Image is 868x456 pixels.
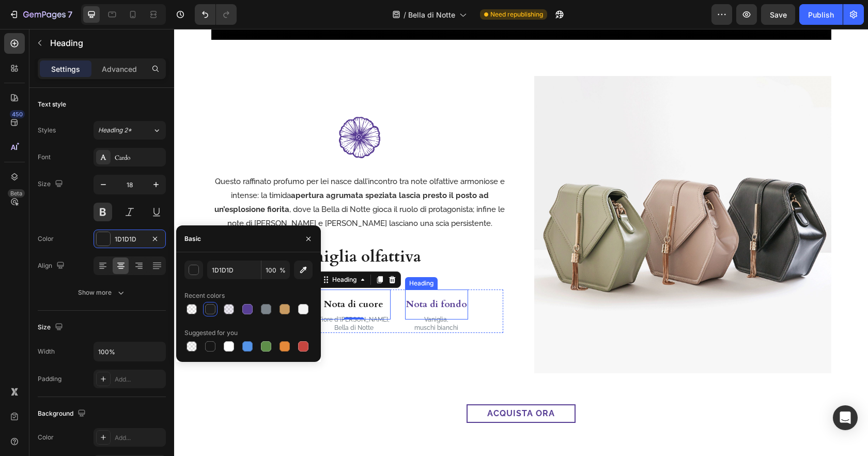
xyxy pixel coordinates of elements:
[38,347,55,356] div: Width
[38,321,65,335] div: Size
[799,4,843,25] button: Publish
[360,47,657,344] img: image_demo.jpg
[115,153,163,162] div: Cardo
[761,4,795,25] button: Save
[408,9,455,20] span: Bella di Notte
[38,407,88,421] div: Background
[38,259,67,273] div: Align
[38,433,54,442] div: Color
[38,283,166,302] button: Show more
[195,4,237,25] div: Undo/Redo
[98,126,132,135] span: Heading 2*
[50,37,162,49] p: Heading
[102,64,137,74] p: Advanced
[94,121,166,140] button: Heading 2*
[68,8,72,21] p: 7
[232,295,293,303] p: muschi bianchi
[184,328,238,338] div: Suggested for you
[38,234,54,244] div: Color
[38,177,65,191] div: Size
[4,4,77,25] button: 7
[38,153,51,162] div: Font
[232,286,293,295] p: Vaniglia,
[78,287,126,298] div: Show more
[38,100,66,109] div: Text style
[38,374,61,384] div: Padding
[490,10,543,19] span: Need republishing
[404,9,406,20] span: /
[38,126,56,135] div: Styles
[292,375,401,394] a: acquista ora
[207,261,261,279] input: Eg: FFFFFF
[184,291,225,300] div: Recent colors
[231,261,294,291] h3: Nota di fondo
[94,342,165,361] input: Auto
[833,405,858,430] div: Open Intercom Messenger
[233,250,261,259] div: Heading
[51,64,80,74] p: Settings
[10,110,25,118] div: 450
[184,234,201,244] div: Basic
[770,10,787,19] span: Save
[313,381,381,389] p: acquista ora
[115,433,163,443] div: Add...
[8,189,25,197] div: Beta
[115,235,145,244] div: 1D1D1D
[115,375,163,384] div: Add...
[174,29,868,456] iframe: Design area
[280,266,286,275] span: %
[808,9,834,20] div: Publish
